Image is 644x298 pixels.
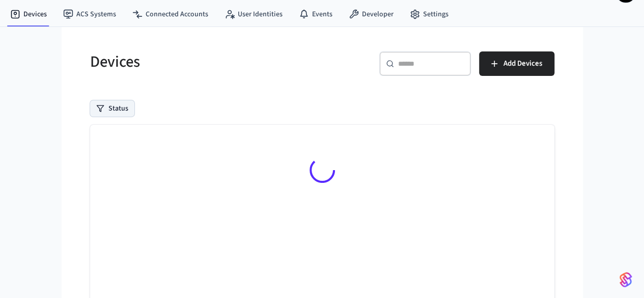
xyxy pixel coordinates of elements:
a: Developer [341,5,402,23]
button: Add Devices [479,51,554,76]
a: Settings [402,5,457,23]
a: Connected Accounts [124,5,216,23]
a: User Identities [216,5,291,23]
a: Devices [2,5,55,23]
h5: Devices [90,51,316,72]
span: Add Devices [503,57,542,70]
img: SeamLogoGradient.69752ec5.svg [620,272,632,288]
a: ACS Systems [55,5,124,23]
a: Events [291,5,341,23]
button: Status [90,100,134,117]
